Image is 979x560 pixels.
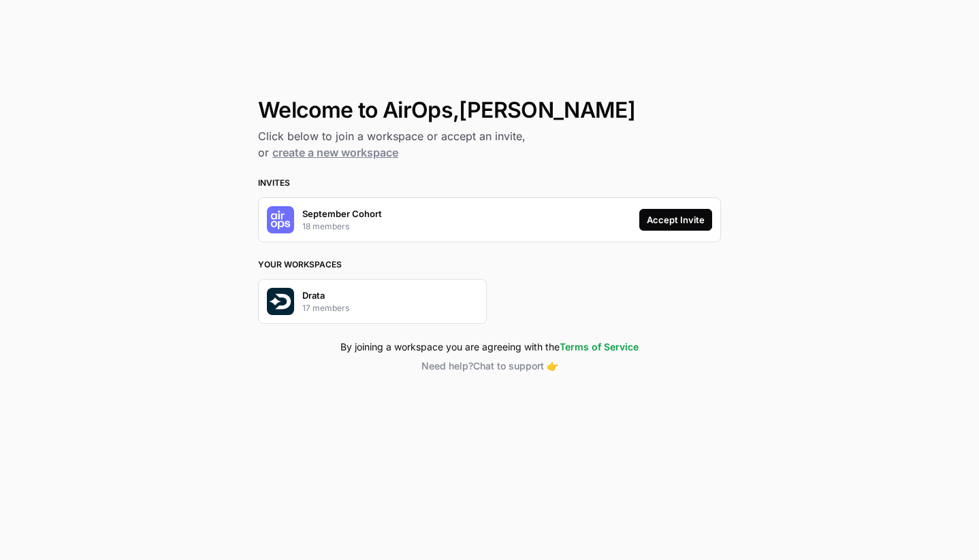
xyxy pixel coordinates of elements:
[473,360,558,372] span: Chat to support 👉
[647,213,705,227] div: Accept Invite
[267,206,294,233] img: Company Logo
[560,341,639,352] a: Terms of Service
[267,288,294,315] img: Company Logo
[639,209,712,231] button: Accept Invite
[302,220,349,233] p: 18 members
[258,128,721,161] h2: Click below to join a workspace or accept an invite, or
[302,302,349,314] p: 17 members
[258,359,721,373] button: Need help?Chat to support 👉
[302,289,325,302] p: Drata
[258,177,721,189] h3: Invites
[258,98,721,122] h1: Welcome to AirOps, [PERSON_NAME]
[302,207,382,220] p: September Cohort
[421,360,473,372] span: Need help?
[272,146,398,159] a: create a new workspace
[258,259,721,271] h3: Your Workspaces
[258,340,721,354] div: By joining a workspace you are agreeing with the
[258,279,487,324] button: Company LogoDrata17 members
